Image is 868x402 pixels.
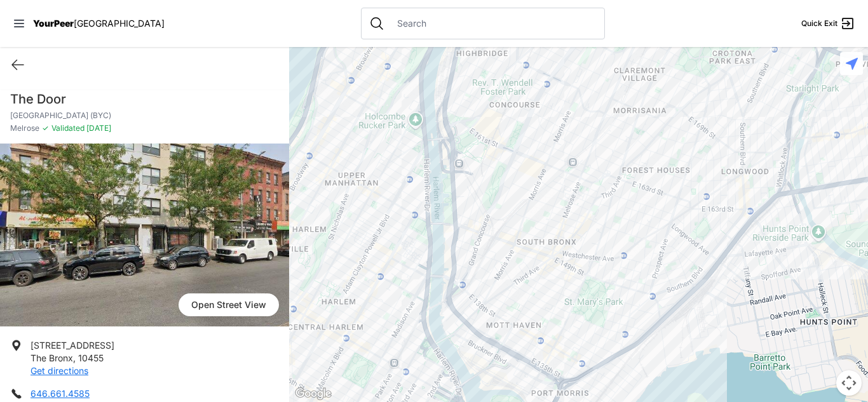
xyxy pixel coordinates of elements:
img: Google [292,385,334,402]
span: , [73,352,76,363]
span: [DATE] [85,123,111,133]
a: Open this area in Google Maps (opens a new window) [292,385,334,402]
span: [STREET_ADDRESS] [31,340,114,351]
input: Search [390,17,597,30]
span: 10455 [78,352,104,363]
h1: The Door [10,90,279,108]
span: The Bronx [31,352,73,363]
span: Validated [51,123,85,133]
p: [GEOGRAPHIC_DATA] (BYC) [10,111,279,121]
span: Quick Exit [801,18,837,29]
a: 646.661.4585 [31,388,90,399]
a: Get directions [31,365,88,376]
a: Open Street View [179,293,279,316]
button: Map camera controls [836,370,862,396]
span: ✓ [42,123,49,133]
a: YourPeer[GEOGRAPHIC_DATA] [33,20,165,27]
span: YourPeer [33,18,74,29]
a: Quick Exit [801,16,855,31]
span: [GEOGRAPHIC_DATA] [74,18,165,29]
span: Melrose [10,123,39,133]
